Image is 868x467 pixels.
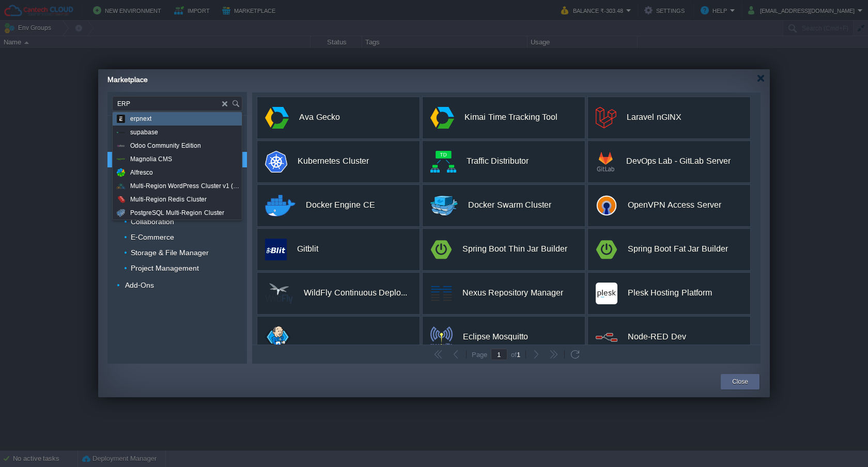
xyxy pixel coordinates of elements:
span: Multi-Region Redis Cluster [130,193,207,206]
div: Page [468,351,491,358]
div: Docker Engine CE [306,194,375,216]
img: public.php [430,151,456,173]
img: k8s-logo.png [265,151,287,173]
span: Multi-Region WordPress Cluster v1 (Alpha) [130,179,241,193]
div: Kimai Time Tracking Tool [464,106,557,128]
span: Odoo Community Edition [130,139,201,152]
span: Magnolia CMS [130,152,172,166]
img: wildfly-logo-70px.png [265,283,293,304]
img: public.php [265,239,287,260]
div: Spring Boot Fat Jar Builder [628,238,728,260]
a: Storage & File Manager [130,248,210,257]
div: Gitblit [297,238,318,260]
div: DevOps Lab - GitLab Server [626,150,731,172]
img: node-red-logo.png [596,326,617,348]
a: Collaboration [130,217,176,226]
div: Docker Swarm Cluster [468,194,551,216]
div: Spring Boot Thin Jar Builder [462,238,567,260]
div: Traffic Distributor [467,150,529,172]
img: gitlab-logo.png [596,151,616,173]
img: docker-swarm-logo-89x70.png [430,195,458,216]
span: Alfresco [130,166,153,179]
span: erpnext [130,112,151,126]
div: OpenVPN Access Server [628,194,721,216]
img: docker-engine-logo-2.png [265,195,296,216]
div: Eclipse Mosquitto [463,326,528,348]
div: Plesk Hosting Platform [628,282,712,304]
span: 1 [517,351,520,359]
img: Nexus.png [430,283,452,304]
div: Node-RED Dev [628,326,686,348]
div: Nexus Repository Manager [462,282,563,304]
a: E-Commerce [130,232,176,242]
div: Ava Gecko [299,106,339,128]
a: Project Management [130,263,200,273]
img: mosquitto-logo.png [430,326,453,348]
img: app.svg [430,107,454,129]
img: plesk.png [596,283,617,304]
div: Laravel nGINX [627,106,681,128]
span: supabase [130,126,158,139]
img: app.svg [265,107,289,129]
span: PostgreSQL Multi-Region Cluster [130,206,224,220]
img: logo.png [596,195,617,216]
img: spring-boot-logo.png [596,239,617,260]
a: Add-Ons [124,281,156,290]
button: Close [732,377,748,387]
div: of [507,350,524,359]
img: jenkins-jelastic.png [265,326,290,348]
div: WildFly Continuous Deployment [304,282,407,304]
img: logomark.min.svg [596,107,616,129]
div: Kubernetes Cluster [298,150,368,172]
span: Marketplace [107,75,148,84]
img: spring-boot-logo.png [430,239,452,260]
